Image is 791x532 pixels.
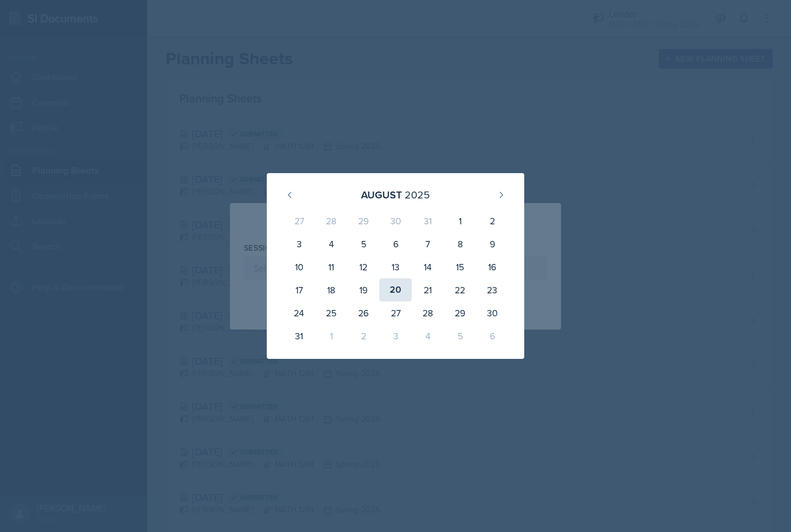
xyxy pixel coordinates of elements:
[315,324,347,347] div: 1
[347,255,379,278] div: 12
[315,278,347,301] div: 18
[476,278,508,301] div: 23
[379,324,412,347] div: 3
[444,301,476,324] div: 29
[347,278,379,301] div: 19
[444,209,476,232] div: 1
[283,278,315,301] div: 17
[347,301,379,324] div: 26
[361,187,402,202] div: August
[412,278,444,301] div: 21
[379,232,412,255] div: 6
[405,187,430,202] div: 2025
[315,255,347,278] div: 11
[347,232,379,255] div: 5
[379,255,412,278] div: 13
[444,324,476,347] div: 5
[412,209,444,232] div: 31
[315,209,347,232] div: 28
[476,301,508,324] div: 30
[412,324,444,347] div: 4
[347,324,379,347] div: 2
[476,324,508,347] div: 6
[283,301,315,324] div: 24
[412,232,444,255] div: 7
[283,232,315,255] div: 3
[476,209,508,232] div: 2
[379,209,412,232] div: 30
[283,255,315,278] div: 10
[444,278,476,301] div: 22
[347,209,379,232] div: 29
[315,301,347,324] div: 25
[283,324,315,347] div: 31
[444,255,476,278] div: 15
[315,232,347,255] div: 4
[379,301,412,324] div: 27
[283,209,315,232] div: 27
[412,255,444,278] div: 14
[476,232,508,255] div: 9
[476,255,508,278] div: 16
[444,232,476,255] div: 8
[379,278,412,301] div: 20
[412,301,444,324] div: 28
